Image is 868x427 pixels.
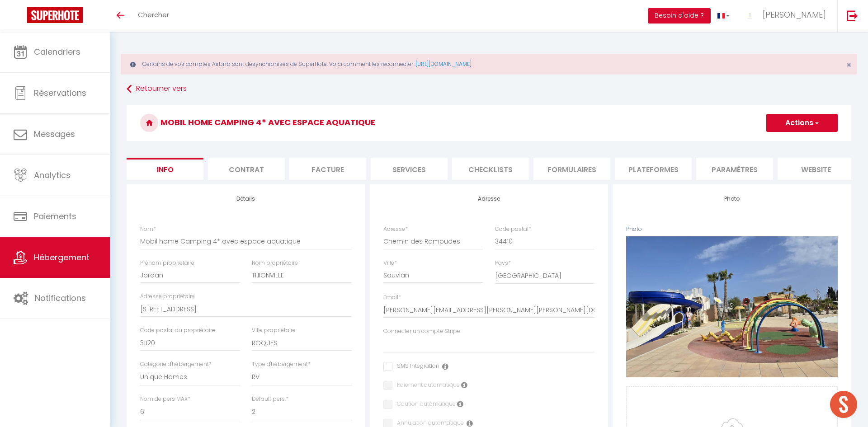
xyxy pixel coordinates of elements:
[34,252,90,263] span: Hébergement
[121,54,857,75] div: Certains de vos comptes Airbnb sont désynchronisés de SuperHote. Voici comment les reconnecter :
[383,293,401,302] label: Email
[452,158,529,180] li: Checklists
[415,60,472,68] a: [URL][DOMAIN_NAME]
[138,10,169,19] span: Chercher
[383,327,460,336] label: Connecter un compte Stripe
[35,292,86,304] span: Notifications
[847,10,858,21] img: logout
[778,158,854,180] li: website
[140,225,156,234] label: Nom
[383,259,397,267] label: Ville
[34,87,86,99] span: Réservations
[252,395,288,404] label: Default pers.
[34,211,76,222] span: Paiements
[763,9,826,20] span: [PERSON_NAME]
[846,59,851,70] span: ×
[34,169,71,181] span: Analytics
[252,360,311,369] label: Type d'hébergement
[140,292,195,301] label: Adresse propriétaire
[289,158,366,180] li: Facture
[252,259,298,267] label: Nom propriétaire
[648,8,711,23] button: Besoin d'aide ?
[140,196,352,202] h4: Détails
[392,400,456,410] label: Caution automatique
[252,326,296,335] label: Ville propriétaire
[140,395,190,404] label: Nom de pers MAX
[626,225,642,234] label: Photo
[533,158,610,180] li: Formulaires
[127,105,851,141] h3: Mobil home Camping 4* avec espace aquatique
[383,225,408,234] label: Adresse
[495,225,531,234] label: Code postal
[208,158,285,180] li: Contrat
[626,196,838,202] h4: Photo
[140,259,194,267] label: Prénom propriétaire
[371,158,448,180] li: Services
[34,46,80,57] span: Calendriers
[140,360,212,369] label: Catégorie d'hébergement
[127,81,851,97] a: Retourner vers
[383,196,595,202] h4: Adresse
[34,128,75,140] span: Messages
[140,326,215,335] label: Code postal du propriétaire
[27,7,83,23] img: Super Booking
[615,158,692,180] li: Plateformes
[392,381,460,391] label: Paiement automatique
[696,158,773,180] li: Paramètres
[127,158,203,180] li: Info
[846,61,851,69] button: Close
[743,8,757,22] img: ...
[830,391,857,418] div: Ouvrir le chat
[766,114,838,132] button: Actions
[495,259,511,267] label: Pays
